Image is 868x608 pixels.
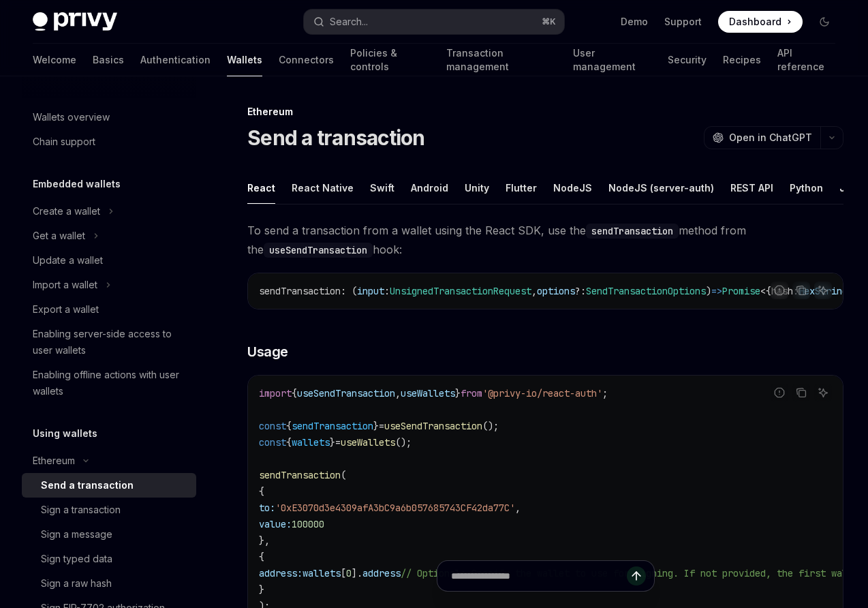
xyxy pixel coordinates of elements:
[33,228,85,244] div: Get a wallet
[621,15,648,29] a: Demo
[711,285,722,297] span: =>
[33,301,99,318] div: Export a wallet
[247,125,425,150] h1: Send a transaction
[22,273,196,297] button: Toggle Import a wallet section
[573,44,651,76] a: User management
[723,44,761,76] a: Recipes
[771,282,788,299] button: Report incorrect code
[704,126,820,149] button: Open in ChatGPT
[22,297,196,322] a: Export a wallet
[22,473,196,498] a: Send a transaction
[22,363,196,404] a: Enabling offline actions with user wallets
[292,436,330,449] span: wallets
[395,436,412,449] span: ();
[350,44,430,76] a: Policies & controls
[22,571,196,596] a: Sign a raw hash
[292,518,324,530] span: 100000
[227,44,262,76] a: Wallets
[33,252,103,269] div: Update a wallet
[760,285,766,297] span: <
[465,172,489,204] div: Unity
[482,420,499,432] span: ();
[33,367,188,399] div: Enabling offline actions with user wallets
[33,12,117,31] img: dark logo
[401,387,455,399] span: useWallets
[33,453,75,469] div: Ethereum
[814,282,832,299] button: Ask AI
[395,387,401,399] span: ,
[286,436,292,449] span: {
[259,551,264,563] span: {
[451,561,627,591] input: Ask a question...
[357,285,384,297] span: input
[553,172,592,204] div: NodeJS
[531,285,537,297] span: ,
[455,387,461,399] span: }
[384,285,390,297] span: :
[41,526,112,543] div: Sign a message
[264,243,373,258] code: useSendTransaction
[706,285,711,297] span: )
[259,420,286,432] span: const
[292,420,373,432] span: sendTransaction
[259,534,270,547] span: },
[22,248,196,273] a: Update a wallet
[627,566,646,586] button: Send message
[22,105,196,130] a: Wallets overview
[722,285,760,297] span: Promise
[259,485,264,498] span: {
[777,44,835,76] a: API reference
[335,436,341,449] span: =
[373,420,379,432] span: }
[341,285,357,297] span: : (
[608,172,714,204] div: NodeJS (server-auth)
[259,285,341,297] span: sendTransaction
[664,15,702,29] a: Support
[718,11,803,33] a: Dashboard
[575,285,586,297] span: ?:
[275,502,515,514] span: '0xE3070d3e4309afA3bC9a6b057685743CF42da77C'
[586,285,706,297] span: SendTransactionOptions
[22,498,196,522] a: Sign a transaction
[41,575,112,592] div: Sign a raw hash
[259,387,292,399] span: import
[22,199,196,224] button: Toggle Create a wallet section
[813,11,835,33] button: Toggle dark mode
[33,109,110,125] div: Wallets overview
[33,44,76,76] a: Welcome
[515,502,521,514] span: ,
[792,282,810,299] button: Copy the contents from the code block
[259,502,275,514] span: to:
[379,420,384,432] span: =
[140,44,211,76] a: Authentication
[33,425,97,442] h5: Using wallets
[22,547,196,571] a: Sign typed data
[602,387,608,399] span: ;
[297,387,395,399] span: useSendTransaction
[33,326,188,359] div: Enabling server-side access to user wallets
[93,44,124,76] a: Basics
[790,172,823,204] div: Python
[304,10,564,34] button: Open search
[22,449,196,473] button: Toggle Ethereum section
[22,322,196,363] a: Enabling server-side access to user wallets
[41,551,112,567] div: Sign typed data
[330,14,368,30] div: Search...
[668,44,707,76] a: Security
[279,44,334,76] a: Connectors
[370,172,394,204] div: Swift
[33,277,97,293] div: Import a wallet
[33,134,95,150] div: Chain support
[33,203,100,219] div: Create a wallet
[411,172,448,204] div: Android
[586,224,679,239] code: sendTransaction
[461,387,482,399] span: from
[247,105,843,119] div: Ethereum
[341,469,346,481] span: (
[259,436,286,449] span: const
[33,176,121,192] h5: Embedded wallets
[537,285,575,297] span: options
[41,477,134,493] div: Send a transaction
[292,172,354,204] div: React Native
[259,469,341,481] span: sendTransaction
